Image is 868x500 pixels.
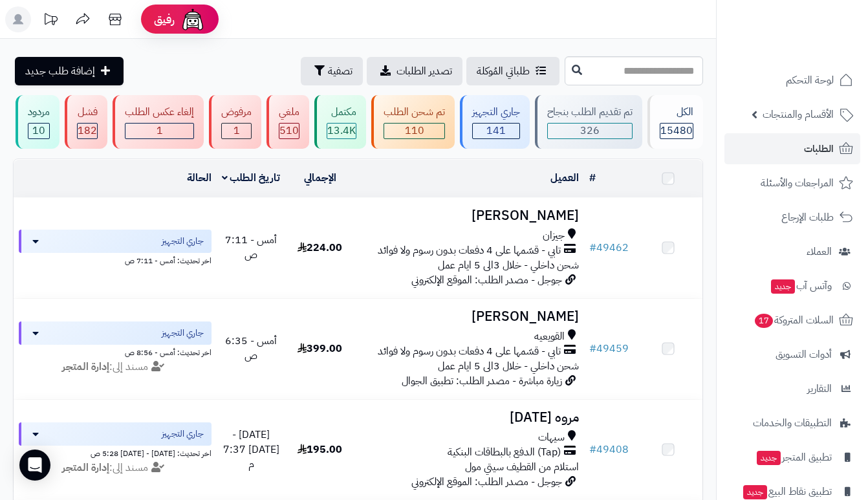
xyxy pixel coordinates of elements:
[301,57,363,85] button: تصفية
[543,228,565,243] span: جيزان
[62,359,109,375] strong: إدارة المتجر
[378,243,561,258] span: تابي - قسّمها على 4 دفعات بدون رسوم ولا فوائد
[62,95,110,149] a: فشل 182
[125,105,194,120] div: إلغاء عكس الطلب
[77,105,98,120] div: فشل
[378,344,561,359] span: تابي - قسّمها على 4 دفعات بدون رسوم ولا فوائد
[298,240,342,255] span: 224.00
[25,63,95,79] span: إضافة طلب جديد
[781,208,834,226] span: طلبات الإرجاع
[724,270,860,301] a: وآتس آبجديد
[411,272,562,288] span: جوجل - مصدر الطلب: الموقع الإلكتروني
[327,124,356,138] div: 13442
[162,428,204,440] span: جاري التجهيز
[757,451,781,465] span: جديد
[761,174,834,192] span: المراجعات والأسئلة
[457,95,532,149] a: جاري التجهيز 141
[724,133,860,164] a: الطلبات
[724,236,860,267] a: العملاء
[763,105,834,124] span: الأقسام والمنتجات
[78,123,97,138] span: 182
[327,123,356,138] span: 13.4K
[477,63,530,79] span: طلباتي المُوكلة
[438,358,579,374] span: شحن داخلي - خلال 3الى 5 ايام عمل
[724,408,860,439] a: التطبيقات والخدمات
[9,461,221,475] div: مسند إلى:
[472,105,520,120] div: جاري التجهيز
[724,65,860,96] a: لوحة التحكم
[660,105,693,120] div: الكل
[807,380,832,398] span: التقارير
[222,170,281,186] a: تاريخ الطلب
[753,414,832,432] span: التطبيقات والخدمات
[724,305,860,336] a: السلات المتروكة17
[221,105,252,120] div: مرفوض
[550,170,579,186] a: العميل
[125,124,193,138] div: 1
[486,123,506,138] span: 141
[589,240,629,255] a: #49462
[548,124,632,138] div: 326
[645,95,706,149] a: الكل15480
[304,170,336,186] a: الإجمالي
[279,124,299,138] div: 510
[589,170,596,186] a: #
[19,253,212,266] div: اخر تحديث: أمس - 7:11 ص
[755,448,832,466] span: تطبيق المتجر
[162,235,204,248] span: جاري التجهيز
[538,430,565,445] span: سيهات
[28,124,49,138] div: 10
[411,474,562,490] span: جوجل - مصدر الطلب: الموقع الإلكتروني
[360,309,579,324] h3: [PERSON_NAME]
[222,124,251,138] div: 1
[367,57,462,85] a: تصدير الطلبات
[534,329,565,344] span: القويعيه
[279,105,299,120] div: ملغي
[180,6,206,32] img: ai-face.png
[32,123,45,138] span: 10
[34,6,67,36] a: تحديثات المنصة
[724,339,860,370] a: أدوات التسويق
[660,123,693,138] span: 15480
[771,279,795,294] span: جديد
[384,124,444,138] div: 110
[19,446,212,459] div: اخر تحديث: [DATE] - [DATE] 5:28 ص
[589,442,596,457] span: #
[580,123,600,138] span: 326
[298,341,342,356] span: 399.00
[754,311,834,329] span: السلات المتروكة
[162,327,204,340] span: جاري التجهيز
[328,63,353,79] span: تصفية
[547,105,633,120] div: تم تقديم الطلب بنجاح
[804,140,834,158] span: الطلبات
[154,12,175,27] span: رفيق
[589,240,596,255] span: #
[28,105,50,120] div: مردود
[743,485,767,499] span: جديد
[396,63,452,79] span: تصدير الطلبات
[19,450,50,481] div: Open Intercom Messenger
[473,124,519,138] div: 141
[298,442,342,457] span: 195.00
[279,123,299,138] span: 510
[223,427,279,472] span: [DATE] - [DATE] 7:37 م
[466,57,559,85] a: طلباتي المُوكلة
[438,257,579,273] span: شحن داخلي - خلال 3الى 5 ايام عمل
[264,95,312,149] a: ملغي 510
[405,123,424,138] span: 110
[157,123,163,138] span: 1
[360,410,579,425] h3: مروه [DATE]
[225,232,277,263] span: أمس - 7:11 ص
[724,373,860,404] a: التقارير
[402,373,562,389] span: زيارة مباشرة - مصدر الطلب: تطبيق الجوال
[448,445,561,460] span: (Tap) الدفع بالبطاقات البنكية
[360,208,579,223] h3: [PERSON_NAME]
[9,360,221,375] div: مسند إلى:
[62,460,109,475] strong: إدارة المتجر
[19,345,212,358] div: اخر تحديث: أمس - 8:56 ص
[589,341,629,356] a: #49459
[78,124,97,138] div: 182
[724,442,860,473] a: تطبيق المتجرجديد
[724,168,860,199] a: المراجعات والأسئلة
[770,277,832,295] span: وآتس آب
